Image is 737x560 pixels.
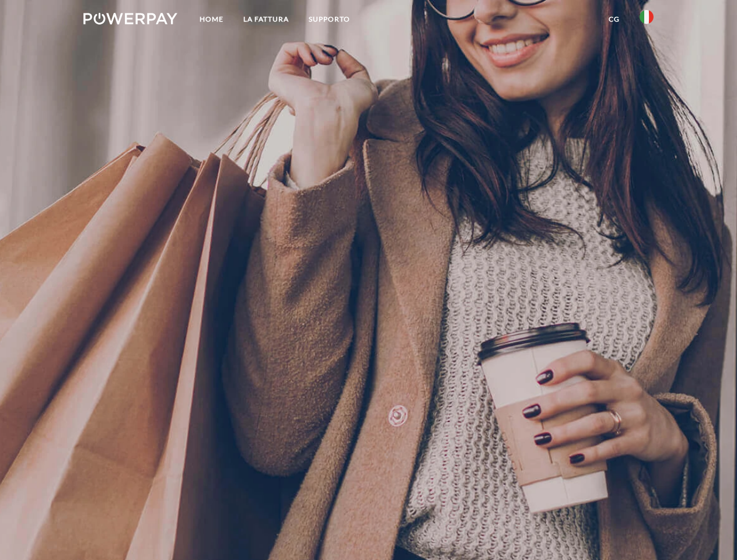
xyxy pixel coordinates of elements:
[599,9,630,30] a: CG
[299,9,360,30] a: Supporto
[233,9,299,30] a: LA FATTURA
[640,10,654,24] img: it
[83,13,177,24] img: logo-powerpay-white.svg
[190,9,233,30] a: Home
